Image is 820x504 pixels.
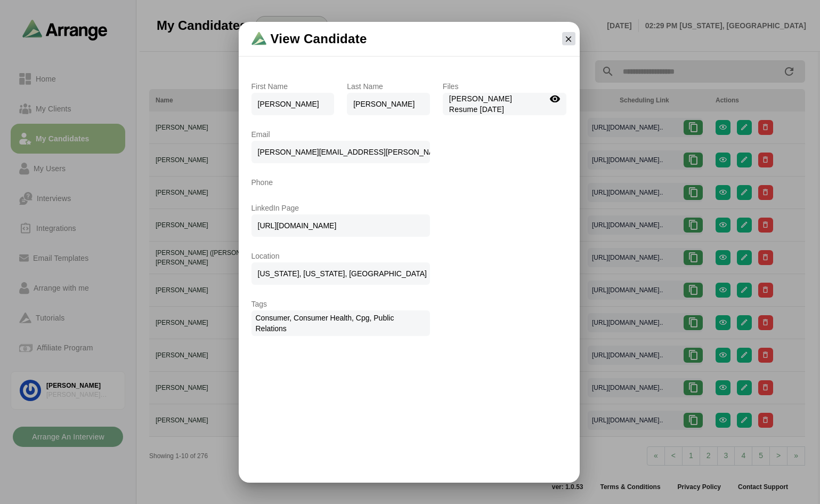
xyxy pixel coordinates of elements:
span: [PERSON_NAME] Resume [DATE] [449,94,512,114]
span: [PERSON_NAME] [347,93,430,115]
p: Tags [251,298,430,310]
span: [PERSON_NAME][EMAIL_ADDRESS][PERSON_NAME][DOMAIN_NAME] [251,141,430,163]
p: First Name [251,80,335,93]
p: Files [443,80,567,93]
span: [URL][DOMAIN_NAME] [251,214,430,237]
p: Last Name [347,80,430,93]
p: Consumer, Consumer Health, Cpg, Public Relations [251,310,430,336]
span: View Candidate [271,30,367,47]
p: LinkedIn Page [251,202,430,214]
p: Phone [251,176,430,189]
span: [US_STATE], [US_STATE], [GEOGRAPHIC_DATA] [251,262,430,285]
p: Location [251,250,430,262]
span: [PERSON_NAME] [251,93,335,115]
p: Email [251,128,430,141]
